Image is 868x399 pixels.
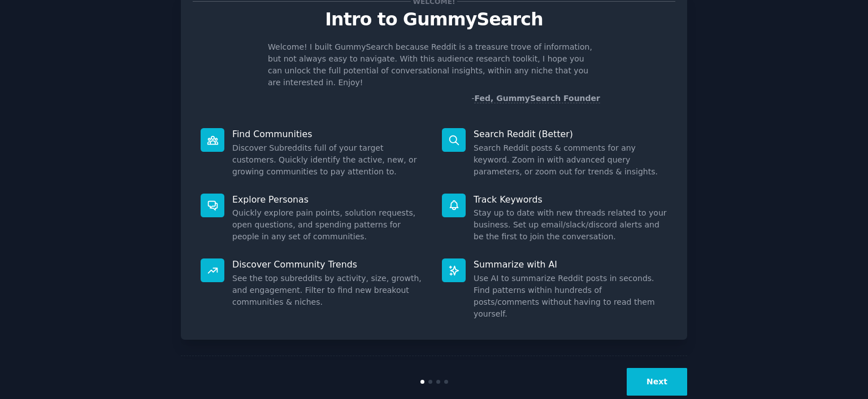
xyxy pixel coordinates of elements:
[474,142,667,178] dd: Search Reddit posts & comments for any keyword. Zoom in with advanced query parameters, or zoom o...
[232,142,426,178] dd: Discover Subreddits full of your target customers. Quickly identify the active, new, or growing c...
[232,128,426,140] p: Find Communities
[232,258,426,270] p: Discover Community Trends
[474,258,667,270] p: Summarize with AI
[474,207,667,243] dd: Stay up to date with new threads related to your business. Set up email/slack/discord alerts and ...
[627,368,687,396] button: Next
[474,128,667,140] p: Search Reddit (Better)
[232,273,426,308] dd: See the top subreddits by activity, size, growth, and engagement. Filter to find new breakout com...
[471,93,600,104] div: -
[232,207,426,243] dd: Quickly explore pain points, solution requests, open questions, and spending patterns for people ...
[474,273,667,320] dd: Use AI to summarize Reddit posts in seconds. Find patterns within hundreds of posts/comments with...
[268,41,600,89] p: Welcome! I built GummySearch because Reddit is a treasure trove of information, but not always ea...
[232,194,426,205] p: Explore Personas
[193,10,675,29] p: Intro to GummySearch
[474,94,600,103] a: Fed, GummySearch Founder
[474,194,667,205] p: Track Keywords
